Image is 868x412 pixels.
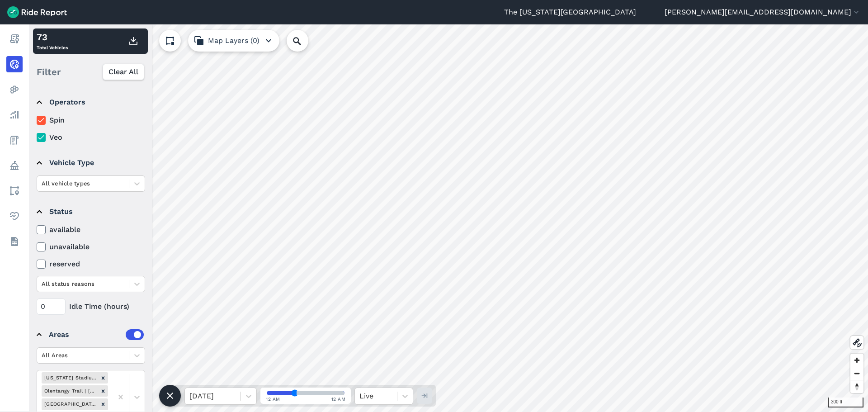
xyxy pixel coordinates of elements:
div: Idle Time (hours) [37,298,145,315]
button: Zoom in [850,354,863,367]
div: 300 ft [828,398,863,407]
a: Heatmaps [6,81,23,98]
div: Remove St John Arena | Ice Rink | ROTC [98,398,108,410]
div: Total Vehicles [37,30,68,52]
summary: Status [37,199,144,224]
label: Spin [37,115,145,126]
a: Areas [6,183,23,199]
div: [GEOGRAPHIC_DATA][PERSON_NAME] | Ice Rink | ROTC [42,398,98,410]
a: Datasets [6,233,23,250]
a: Analyze [6,107,23,123]
div: [US_STATE] Stadium Gameday [42,372,98,384]
a: Fees [6,132,23,148]
summary: Areas [37,322,144,347]
a: Policy [6,157,23,174]
label: Veo [37,132,145,143]
button: [PERSON_NAME][EMAIL_ADDRESS][DOMAIN_NAME] [665,7,861,18]
img: Ride Report [7,6,67,18]
span: Clear All [108,66,138,77]
div: Filter [33,58,148,86]
input: Search Location or Vehicles [287,30,323,52]
button: Map Layers (0) [188,30,279,52]
a: Realtime [6,56,23,72]
button: Reset bearing to north [850,380,863,393]
button: Clear All [103,64,144,80]
label: available [37,224,145,235]
label: reserved [37,259,145,270]
div: Remove Ohio Stadium Gameday [98,372,108,384]
a: Health [6,208,23,224]
div: Olentangy Trail | [GEOGRAPHIC_DATA] to [PERSON_NAME] Dr [42,385,98,397]
span: 12 AM [331,396,346,403]
a: Report [6,31,23,47]
div: 73 [37,30,68,44]
span: 12 AM [266,396,280,403]
div: Areas [49,329,144,340]
label: unavailable [37,242,145,252]
summary: Operators [37,90,144,115]
div: Remove Olentangy Trail | Lane Ave to Herrick Dr [98,385,108,397]
a: The [US_STATE][GEOGRAPHIC_DATA] [504,7,636,18]
summary: Vehicle Type [37,150,144,175]
canvas: Map [29,24,868,412]
button: Zoom out [850,367,863,380]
